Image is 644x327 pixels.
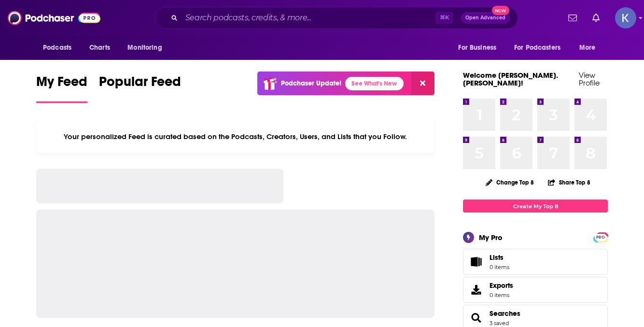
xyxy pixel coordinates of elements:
[490,309,520,318] a: Searches
[466,283,486,297] span: Exports
[492,6,509,15] span: New
[345,77,404,90] a: See What's New
[490,264,509,270] span: 0 items
[463,249,608,275] a: Lists
[182,10,435,26] input: Search podcasts, credits, & more...
[127,41,162,55] span: Monitoring
[595,233,606,241] a: PRO
[490,253,509,262] span: Lists
[480,176,540,188] button: Change Top 8
[490,281,513,290] span: Exports
[89,41,110,55] span: Charts
[463,71,558,87] a: Welcome [PERSON_NAME].[PERSON_NAME]!
[43,41,71,55] span: Podcasts
[281,79,341,87] p: Podchaser Update!
[579,41,596,55] span: More
[83,39,116,57] a: Charts
[155,7,518,29] div: Search podcasts, credits, & more...
[615,7,636,28] img: User Profile
[579,71,600,87] a: View Profile
[466,311,486,325] a: Searches
[465,15,505,20] span: Open Advanced
[435,12,453,24] span: ⌘ K
[490,253,504,262] span: Lists
[479,233,503,242] div: My Pro
[508,39,574,57] button: open menu
[36,39,84,57] button: open menu
[615,7,636,28] button: Show profile menu
[458,41,496,55] span: For Business
[490,320,509,327] a: 3 saved
[547,173,591,192] button: Share Top 8
[564,10,581,26] a: Show notifications dropdown
[595,234,606,241] span: PRO
[461,12,510,24] button: Open AdvancedNew
[36,73,87,96] span: My Feed
[36,73,87,103] a: My Feed
[8,9,100,27] img: Podchaser - Follow, Share and Rate Podcasts
[451,39,508,57] button: open menu
[466,255,486,269] span: Lists
[514,41,560,55] span: For Podcasters
[615,7,636,28] span: Logged in as kristina.caracciolo
[573,39,608,57] button: open menu
[99,73,181,103] a: Popular Feed
[121,39,174,57] button: open menu
[490,292,513,299] span: 0 items
[36,120,434,153] div: Your personalized Feed is curated based on the Podcasts, Creators, Users, and Lists that you Follow.
[463,277,608,303] a: Exports
[463,199,608,213] a: Create My Top 8
[99,73,181,96] span: Popular Feed
[588,10,603,26] a: Show notifications dropdown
